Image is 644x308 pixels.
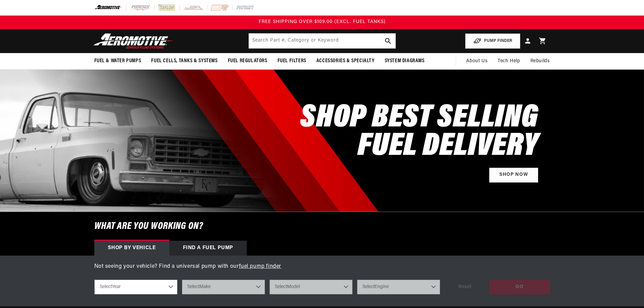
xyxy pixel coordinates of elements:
[239,264,282,269] a: fuel pump finder
[311,53,380,69] summary: Accessories & Specialty
[94,57,141,65] span: Fuel & Water Pumps
[249,33,396,48] input: Search by Part Number, Category or Keyword
[92,33,176,49] img: Aeromotive
[259,19,386,24] span: FREE SHIPPING OVER $109.00 (EXCL. FUEL TANKS)
[525,53,555,69] summary: Rebuilds
[94,262,550,271] p: Not seeing your vehicle? Find a universal pump with our
[151,57,217,65] span: Fuel Cells, Tanks & Systems
[466,58,487,64] span: About Us
[169,241,247,256] div: Find a Fuel Pump
[385,57,425,65] span: System Diagrams
[94,280,177,294] select: Year
[380,53,430,69] summary: System Diagrams
[461,53,493,69] a: About Us
[489,168,538,183] a: Shop Now
[530,57,550,65] span: Rebuilds
[223,53,272,69] summary: Fuel Regulators
[182,280,265,294] select: Make
[89,53,146,69] summary: Fuel & Water Pumps
[316,57,375,65] span: Accessories & Specialty
[498,57,520,65] span: Tech Help
[465,33,520,49] button: PUMP FINDER
[272,53,311,69] summary: Fuel Filters
[269,280,353,294] select: Model
[146,53,222,69] summary: Fuel Cells, Tanks & Systems
[493,53,525,69] summary: Tech Help
[228,57,267,65] span: Fuel Regulators
[278,57,306,65] span: Fuel Filters
[357,280,440,294] select: Engine
[300,104,538,161] h2: SHOP BEST SELLING FUEL DELIVERY
[94,241,169,256] div: Shop by vehicle
[381,33,396,48] button: search button
[77,212,567,241] h6: What are you working on?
